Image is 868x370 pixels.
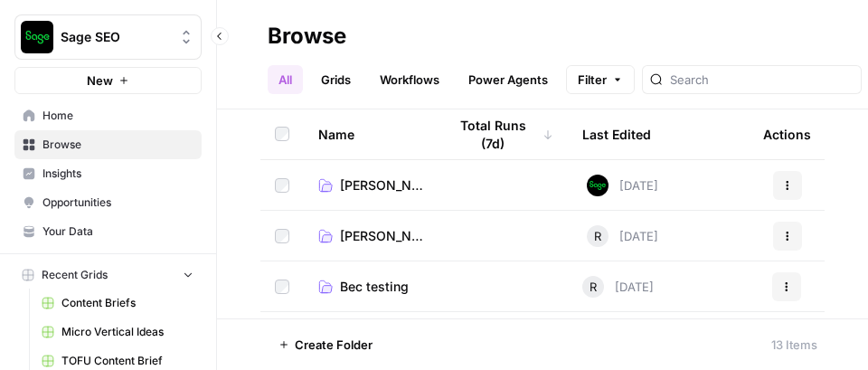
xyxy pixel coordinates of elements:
div: Browse [268,22,346,51]
span: Filter [578,71,607,89]
span: R [590,278,597,296]
span: Recent Grids [42,267,108,283]
div: [DATE] [587,225,658,247]
a: Grids [310,65,362,94]
span: Your Data [42,223,193,240]
div: Name [318,109,418,159]
span: [PERSON_NAME] Testing [340,176,425,194]
input: Search [670,71,854,89]
a: Opportunities [14,188,202,217]
div: 13 Items [771,336,817,354]
div: [DATE] [587,175,658,196]
button: New [14,67,202,94]
span: TOFU Content Brief [61,353,193,369]
a: Your Data [14,217,202,246]
a: Bec testing [318,278,418,296]
a: Power Agents [458,65,559,94]
a: Workflows [369,65,450,94]
div: Last Edited [582,109,651,159]
a: All [268,65,303,94]
span: New [87,71,113,90]
button: Workspace: Sage SEO [14,14,202,60]
a: Browse [14,130,202,159]
span: Sage SEO [61,28,170,46]
a: Micro Vertical Ideas [33,318,202,346]
a: Insights [14,159,202,188]
span: Create Folder [295,336,373,354]
a: Content Briefs [33,289,202,318]
button: Create Folder [268,330,383,359]
span: [PERSON_NAME] testing [340,227,425,245]
div: Actions [763,109,811,159]
span: Micro Vertical Ideas [61,324,193,340]
a: [PERSON_NAME] testing [318,227,425,245]
span: Insights [42,166,193,182]
div: Total Runs (7d) [447,109,553,159]
span: Bec testing [340,278,409,296]
button: Recent Grids [14,261,202,289]
div: [DATE] [582,276,654,298]
a: [PERSON_NAME] Testing [318,176,425,194]
a: Home [14,101,202,130]
img: Sage SEO Logo [21,21,53,53]
span: Home [42,108,193,124]
span: Content Briefs [61,295,193,311]
img: ub7e22ukvz2zgz7trfpzk33zlxox [587,175,609,196]
button: Filter [566,65,635,94]
span: R [594,227,601,245]
span: Browse [42,137,193,153]
span: Opportunities [42,194,193,211]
